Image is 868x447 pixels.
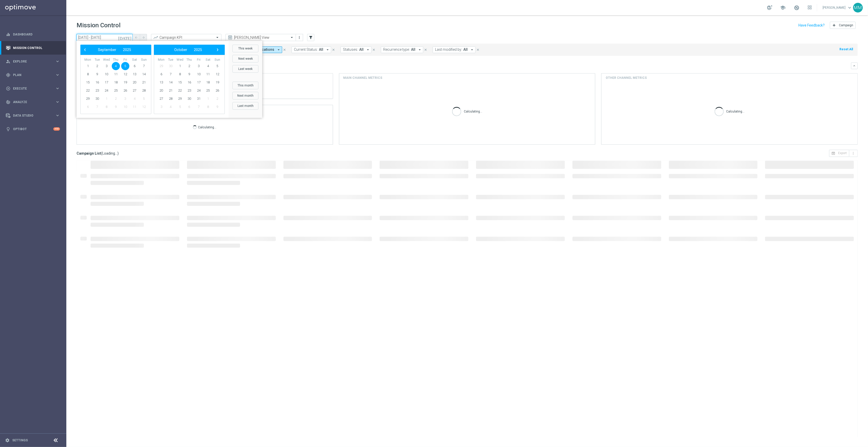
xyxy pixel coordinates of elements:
a: Settings [12,439,28,442]
span: › [214,46,221,53]
span: 2 [112,95,120,103]
div: MM [853,3,863,13]
button: arrow_forward [140,34,147,41]
button: [DATE] [117,34,133,42]
button: This week [232,45,258,52]
span: 6 [130,62,139,70]
span: 23 [185,86,193,95]
span: 15 [176,78,184,86]
button: lightbulb Optibot +10 [6,127,60,131]
span: 4 [167,103,175,111]
th: weekday [130,58,139,62]
i: trending_up [153,35,158,40]
span: 11 [112,70,120,78]
p: Calculating... [464,109,482,114]
button: more_vert [297,34,302,41]
button: Next week [232,55,258,63]
ng-select: Campaign KPI [151,34,221,41]
i: keyboard_arrow_right [55,100,60,104]
span: Execute [13,87,55,90]
th: weekday [194,58,203,62]
th: weekday [83,58,93,62]
th: weekday [185,58,194,62]
h1: Mission Control [77,22,120,29]
div: Plan [6,73,55,77]
i: person_search [6,59,10,64]
i: track_changes [6,100,10,104]
span: Current Status: [294,47,318,52]
span: 14 [167,78,175,86]
span: Plan [13,73,55,77]
a: Optibot [13,122,53,136]
a: Mission Control [13,41,60,55]
span: 22 [84,86,92,95]
span: 9 [93,70,101,78]
span: 7 [140,62,148,70]
i: add [832,23,836,27]
ng-select: Mary Push View [226,34,296,41]
i: [DATE] [118,35,132,40]
button: Reset All [839,46,854,52]
span: 8 [204,103,212,111]
span: 12 [140,103,148,111]
span: 14 [140,70,148,78]
div: Dashboard [6,28,60,41]
i: more_vert [297,35,302,40]
span: 1 [176,62,184,70]
button: September [95,46,120,53]
p: Calculating... [726,109,745,114]
button: Mission Control [6,46,60,50]
span: All [359,47,364,52]
i: keyboard_arrow_right [55,59,60,64]
span: 11 [204,70,212,78]
span: September [98,48,116,52]
span: Analyze [13,101,55,104]
span: 13 [157,78,165,86]
th: weekday [175,58,185,62]
input: Have Feedback? [799,23,825,27]
span: keyboard_arrow_down [847,5,853,10]
span: 2 [93,62,101,70]
span: 16 [93,78,101,86]
span: 17 [102,78,110,86]
i: keyboard_arrow_right [55,113,60,118]
div: equalizer Dashboard [6,32,60,36]
span: 2 [213,95,221,103]
span: 27 [130,86,139,95]
button: open_in_browser Export [829,150,849,157]
span: 28 [140,86,148,95]
button: This month [232,82,258,89]
button: close [331,47,336,53]
span: 31 [195,95,203,103]
span: 17 [195,78,203,86]
i: arrow_drop_down [276,47,281,52]
span: 6 [84,103,92,111]
i: filter_alt [308,35,313,40]
span: 3 [157,103,165,111]
span: All [463,47,468,52]
button: Last modified by: All arrow_drop_down [433,46,476,53]
i: lightbulb [6,127,10,131]
i: keyboard_arrow_right [55,86,60,91]
span: 9 [185,70,193,78]
div: gps_fixed Plan keyboard_arrow_right [6,73,60,77]
button: 2025 [120,46,134,53]
bs-daterangepicker-container: calendar [77,41,262,118]
span: 23 [93,86,101,95]
span: 30 [185,95,193,103]
span: 29 [157,62,165,70]
span: 10 [195,70,203,78]
div: +10 [53,127,60,131]
button: add Campaign [830,22,856,29]
span: ‹ [82,46,88,53]
span: 20 [157,86,165,95]
span: All [411,47,415,52]
span: 25 [204,86,212,95]
span: 30 [93,95,101,103]
span: 21 [140,78,148,86]
multiple-options-button: Export to CSV [829,151,858,155]
span: 19 [121,78,129,86]
i: gps_fixed [6,73,10,77]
